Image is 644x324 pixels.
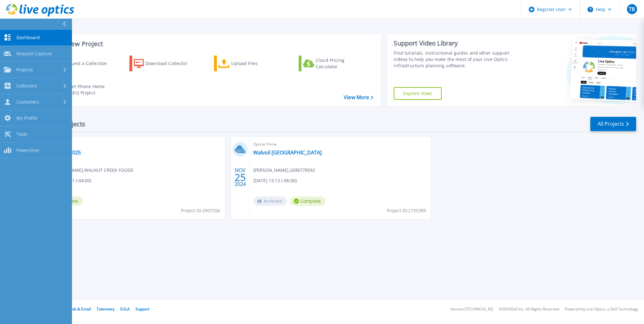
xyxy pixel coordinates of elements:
a: All Projects [590,117,636,131]
a: Request a Collection [45,56,115,71]
div: Support Video Library [394,39,521,47]
span: [DATE] 13:12 (-06:00) [253,177,297,184]
div: Find tutorials, instructional guides and other support videos to help you make the most of your L... [394,50,521,69]
a: Upload Files [214,56,284,71]
a: Cloud Pricing Calculator [299,56,369,71]
li: Version: [TECHNICAL_ID] [450,307,493,311]
a: Telemetry [97,306,115,312]
span: Projects [16,67,33,73]
span: Project ID: 2735389 [387,207,426,214]
a: View More [344,94,373,100]
div: Download Collector [146,57,196,70]
span: PowerSizer [16,147,40,153]
div: Cloud Pricing Calculator [316,57,366,70]
a: Support [135,306,149,312]
h3: Start a New Project [45,40,373,47]
span: 25 [235,175,246,180]
span: Complete [290,196,325,206]
span: Archived [253,196,287,206]
a: Download Collector [129,56,200,71]
span: [PERSON_NAME] , WALNUT CREEK FOODS [48,167,134,174]
span: Dashboard [16,35,40,40]
li: Powered by Live Optics, a Dell Technology [565,307,638,311]
span: Customers [16,99,39,105]
span: Tools [16,131,27,137]
span: TB [629,7,635,12]
a: EULA [120,306,130,312]
span: [PERSON_NAME] , 2690778592 [253,167,315,174]
a: Walvoil [GEOGRAPHIC_DATA] [253,149,322,156]
a: Explore Now! [394,87,442,100]
span: Optical Prime [48,141,221,148]
span: Collectors [16,83,37,89]
li: © 2025 Dell Inc. All Rights Reserved [499,307,559,311]
a: Ads & Email [70,306,91,312]
div: Import Phone Home CloudIQ Project [62,83,111,96]
span: Project ID: 2907256 [181,207,220,214]
span: Request Capture [16,51,52,57]
span: Optical Prime [253,141,426,148]
span: My Profile [16,115,37,121]
div: NOV 2024 [234,166,246,189]
div: Request a Collection [63,57,113,70]
div: Upload Files [231,57,282,70]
